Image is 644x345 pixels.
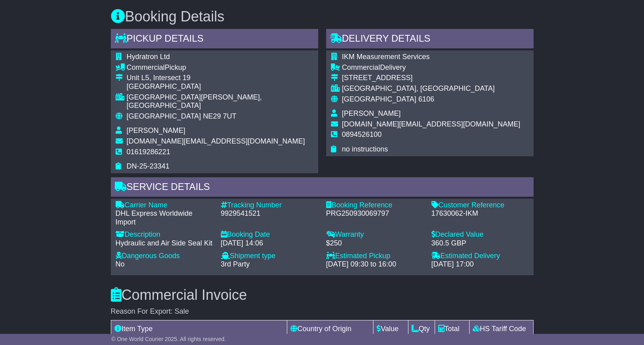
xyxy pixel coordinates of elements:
[342,109,401,117] span: [PERSON_NAME]
[116,239,213,248] div: Hydraulic and Air Side Seal Kit
[431,260,529,269] div: [DATE] 17:00
[408,320,435,337] td: Qty
[116,260,125,268] span: No
[342,84,520,93] div: [GEOGRAPHIC_DATA], [GEOGRAPHIC_DATA]
[326,209,424,218] div: PRG250930069797
[326,29,534,50] div: Delivery Details
[342,130,382,138] span: 0894526100
[326,260,424,269] div: [DATE] 09:30 to 16:00
[342,53,430,61] span: IKM Measurement Services
[326,201,424,210] div: Booking Reference
[431,209,529,218] div: 17630062-IKM
[111,29,318,50] div: Pickup Details
[221,260,250,268] span: 3rd Party
[431,239,529,248] div: 360.5 GBP
[469,320,533,337] td: HS Tariff Code
[116,252,213,261] div: Dangerous Goods
[111,9,534,25] h3: Booking Details
[342,63,380,71] span: Commercial
[342,95,416,103] span: [GEOGRAPHIC_DATA]
[127,93,313,110] div: [GEOGRAPHIC_DATA][PERSON_NAME], [GEOGRAPHIC_DATA]
[435,320,469,337] td: Total
[342,145,388,153] span: no instructions
[373,320,408,337] td: Value
[127,63,165,71] span: Commercial
[431,201,529,210] div: Customer Reference
[342,74,520,82] div: [STREET_ADDRESS]
[342,63,520,72] div: Delivery
[203,112,236,120] span: NE29 7UT
[221,201,318,210] div: Tracking Number
[326,230,424,239] div: Warranty
[431,230,529,239] div: Declared Value
[127,74,313,82] div: Unit L5, Intersect 19
[127,53,170,61] span: Hydratron Ltd
[111,307,534,316] div: Reason For Export: Sale
[326,252,424,261] div: Estimated Pickup
[287,320,373,337] td: Country of Origin
[342,120,520,128] span: [DOMAIN_NAME][EMAIL_ADDRESS][DOMAIN_NAME]
[116,201,213,210] div: Carrier Name
[111,320,287,337] td: Item Type
[418,95,434,103] span: 6106
[127,82,313,91] div: [GEOGRAPHIC_DATA]
[221,209,318,218] div: 9929541521
[221,230,318,239] div: Booking Date
[127,148,170,156] span: 01619286221
[127,63,313,72] div: Pickup
[221,239,318,248] div: [DATE] 14:06
[127,112,201,120] span: [GEOGRAPHIC_DATA]
[127,126,186,134] span: [PERSON_NAME]
[221,252,318,261] div: Shipment type
[111,336,226,342] span: © One World Courier 2025. All rights reserved.
[116,230,213,239] div: Description
[326,239,424,248] div: $250
[127,162,170,170] span: DN-25-23341
[431,252,529,261] div: Estimated Delivery
[127,137,305,145] span: [DOMAIN_NAME][EMAIL_ADDRESS][DOMAIN_NAME]
[116,209,213,226] div: DHL Express Worldwide Import
[111,287,534,303] h3: Commercial Invoice
[111,177,534,199] div: Service Details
